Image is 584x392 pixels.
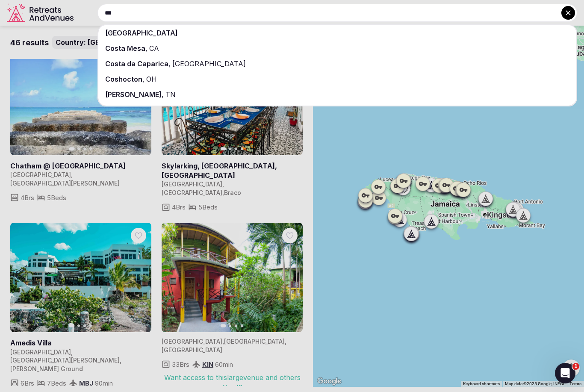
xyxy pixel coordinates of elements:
span: Coshocton [105,75,142,83]
div: , [98,56,576,71]
span: TN [164,90,176,99]
span: 1 [572,363,579,370]
iframe: Intercom live chat [555,363,575,383]
span: Costa Mesa [105,44,145,53]
div: , [98,87,576,102]
span: [GEOGRAPHIC_DATA] [171,59,246,68]
div: , [98,71,576,87]
div: , [98,41,576,56]
span: OH [145,75,157,83]
span: [PERSON_NAME] [105,90,162,99]
span: [GEOGRAPHIC_DATA] [105,29,178,37]
span: Costa da Caparica [105,59,168,68]
span: CA [147,44,159,53]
